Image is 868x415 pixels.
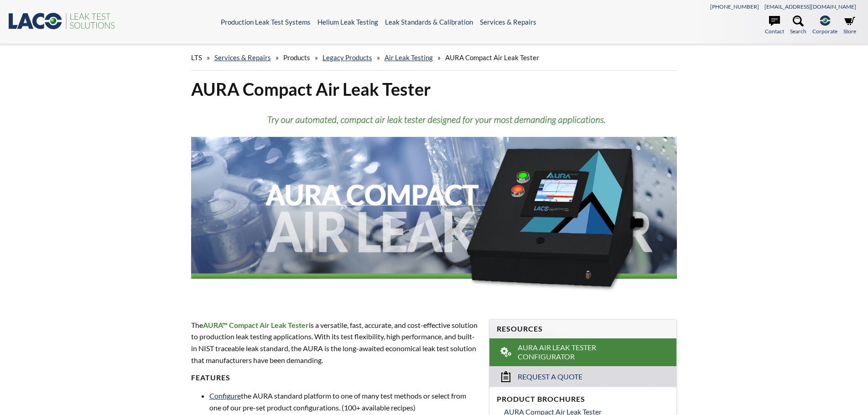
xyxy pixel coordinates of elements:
[497,324,669,334] h4: Resources
[191,319,478,366] p: The is a versatile, fast, accurate, and cost-effective solution to production leak testing applic...
[489,366,676,387] a: Request a Quote
[518,372,582,382] span: Request a Quote
[209,390,478,413] li: the AURA standard platform to one of many test methods or select from one of our pre-set product ...
[385,18,473,26] a: Leak Standards & Calibration
[445,53,539,62] span: AURA Compact Air Leak Tester
[790,16,806,36] a: Search
[480,18,536,26] a: Services & Repairs
[497,394,669,404] h4: Product Brochures
[221,18,311,26] a: Production Leak Test Systems
[765,16,784,36] a: Contact
[812,27,837,36] span: Corporate
[191,45,677,71] div: » » » » »
[518,343,650,362] span: AURA Air Leak Tester Configurator
[322,53,372,62] a: Legacy Products
[489,338,676,367] a: AURA Air Leak Tester Configurator
[317,18,378,26] a: Helium Leak Testing
[191,53,202,62] span: LTS
[209,391,241,400] a: Configure
[214,53,271,62] a: Services & Repairs
[191,78,677,100] h1: AURA Compact Air Leak Tester
[191,108,677,302] img: Header showing AURA Compact product
[843,16,856,36] a: Store
[191,373,478,383] h4: Features
[764,3,856,10] a: [EMAIL_ADDRESS][DOMAIN_NAME]
[203,321,309,329] strong: AURA™ Compact Air Leak Tester
[283,53,310,62] span: Products
[385,53,433,62] a: Air Leak Testing
[710,3,759,10] a: [PHONE_NUMBER]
